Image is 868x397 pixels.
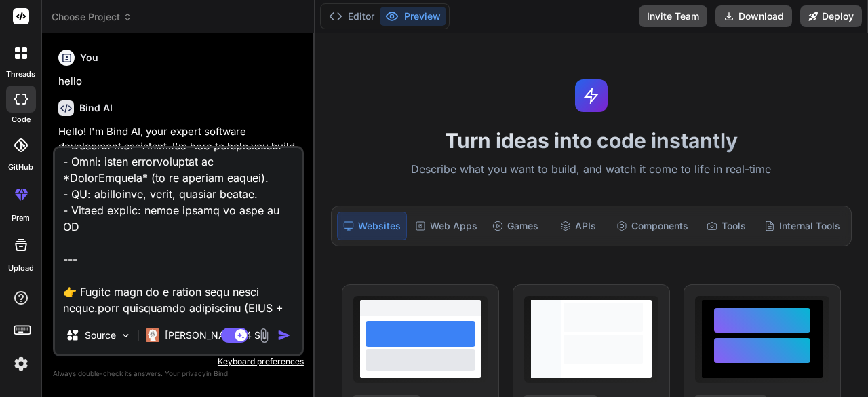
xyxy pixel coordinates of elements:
p: hello [58,74,301,90]
div: Components [611,212,694,240]
img: attachment [256,328,272,343]
p: Source [85,328,116,342]
img: icon [277,328,291,342]
div: Internal Tools [759,212,846,240]
label: prem [12,212,30,224]
img: Claude 4 Sonnet [146,328,159,342]
p: Keyboard preferences [53,356,304,367]
div: APIs [548,212,608,240]
label: threads [6,69,35,80]
label: GitHub [8,162,33,173]
button: Download [715,5,792,27]
h6: Bind AI [79,101,113,115]
img: Pick Models [120,330,132,341]
button: Editor [323,7,380,26]
h6: You [80,51,98,64]
p: Always double-check its answers. Your in Bind [53,367,304,380]
div: Tools [696,212,756,240]
button: Invite Team [639,5,707,27]
div: Web Apps [410,212,483,240]
label: code [12,114,31,126]
span: Choose Project [52,10,132,24]
button: Deploy [800,5,862,27]
img: settings [9,352,33,375]
span: privacy [182,369,206,377]
label: Upload [8,263,34,274]
p: Describe what you want to build, and watch it come to life in real-time [323,161,860,178]
button: Preview [380,7,446,26]
h1: Turn ideas into code instantly [323,128,860,153]
textarea: L ipsu dol si ametcons a elitsedd eiu te i utlabo etdo (magn ali enim). Adm veni quisno exercit *... [55,148,302,316]
p: Hello! I'm Bind AI, your expert software development assistant. I'm here to help you build projec... [58,124,301,185]
div: Websites [337,212,407,240]
p: [PERSON_NAME] 4 S.. [165,328,266,342]
div: Games [486,212,545,240]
